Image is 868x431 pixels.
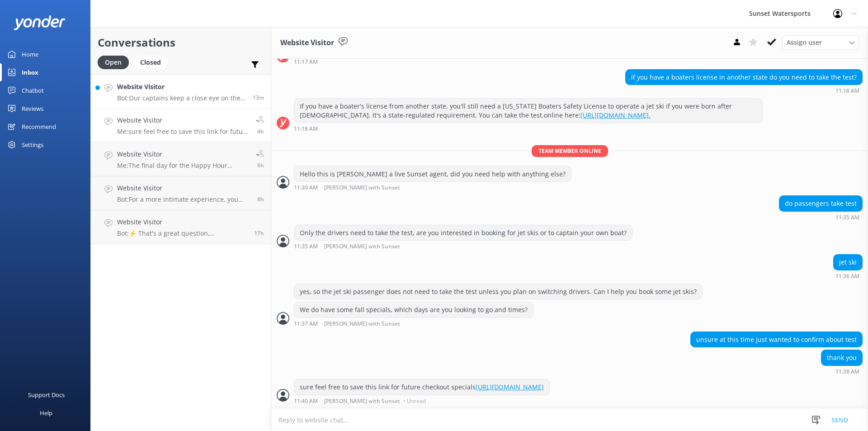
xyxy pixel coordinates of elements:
span: [PERSON_NAME] with Sunset [324,185,400,191]
div: Chatbot [22,81,44,99]
div: jet ski [834,255,862,270]
div: Inbox [22,63,38,81]
strong: 11:40 AM [294,398,318,404]
span: [PERSON_NAME] with Sunset [324,244,400,250]
h4: Website Visitor [117,82,246,92]
div: Settings [22,136,43,154]
div: Only the drivers need to take the test, are you interested in booking for jet skis or to captain ... [294,225,632,241]
div: do passengers take test [779,196,862,211]
span: [PERSON_NAME] with Sunset [324,398,400,404]
div: Home [22,45,38,63]
div: if you have a boaters license in another state do you need to take the test? [626,70,862,85]
strong: 11:30 AM [294,185,318,191]
p: Me: The final day for the Happy Hour Sandbar trip will be [DATE], due to the upcoming time change... [117,161,249,170]
strong: 11:35 AM [294,244,318,250]
span: Team member online [532,145,608,156]
div: thank you [821,350,862,365]
strong: 11:35 AM [835,215,859,220]
div: Sep 07 2025 10:35am (UTC -05:00) America/Cancun [779,214,863,220]
div: Support Docs [28,386,65,404]
strong: 11:18 AM [835,88,859,94]
span: Sep 07 2025 06:42am (UTC -05:00) America/Cancun [257,195,264,203]
h4: Website Visitor [117,217,247,227]
a: Closed [133,57,172,67]
div: unsure at this time just wanted to confirm about test [691,332,862,347]
div: Sep 07 2025 10:30am (UTC -05:00) America/Cancun [294,184,571,191]
div: Recommend [22,118,56,136]
p: Bot: Our captains keep a close eye on the weather, and if conditions are unsafe, we'll postpone o... [117,94,246,102]
div: Open [98,56,129,69]
div: Closed [133,56,168,69]
strong: 11:18 AM [294,126,318,132]
div: Sep 07 2025 10:36am (UTC -05:00) America/Cancun [833,273,863,279]
div: Sep 07 2025 10:18am (UTC -05:00) America/Cancun [294,125,763,132]
div: Help [40,404,52,422]
strong: 11:36 AM [835,274,859,279]
div: Reviews [22,99,43,118]
span: Assign user [787,38,822,47]
h4: Website Visitor [117,183,250,193]
span: Sep 06 2025 10:30pm (UTC -05:00) America/Cancun [254,229,264,237]
p: Bot: ⚡ That's a great question, unfortunately I do not know the answer. I'm going to reach out to... [117,229,247,237]
a: Website VisitorBot:⚡ That's a great question, unfortunately I do not know the answer. I'm going t... [91,210,271,244]
div: Sep 07 2025 10:40am (UTC -05:00) America/Cancun [294,398,550,404]
a: Website VisitorMe:The final day for the Happy Hour Sandbar trip will be [DATE], due to the upcomi... [91,142,271,176]
p: Me: sure feel free to save this link for future checkout specials [URL][DOMAIN_NAME] [117,128,249,136]
div: Hello this is [PERSON_NAME] a live Sunset agent, did you need help with anything else? [294,166,571,182]
h4: Website Visitor [117,149,249,159]
a: Website VisitorBot:Our captains keep a close eye on the weather, and if conditions are unsafe, we... [91,75,271,109]
a: [URL][DOMAIN_NAME] [476,383,544,391]
span: Sep 07 2025 08:52am (UTC -05:00) America/Cancun [257,161,264,169]
div: Sep 07 2025 10:17am (UTC -05:00) America/Cancun [294,58,763,65]
strong: 11:37 AM [294,321,318,327]
a: Website VisitorBot:For a more intimate experience, you might consider our 15ft Boston Whaler (Coz... [91,176,271,210]
span: [PERSON_NAME] with Sunset [324,321,400,327]
h4: Website Visitor [117,115,249,125]
a: Open [98,57,133,67]
div: Sep 07 2025 10:35am (UTC -05:00) America/Cancun [294,243,632,250]
span: Sep 07 2025 10:40am (UTC -05:00) America/Cancun [257,128,264,135]
div: Sep 07 2025 10:37am (UTC -05:00) America/Cancun [294,320,533,327]
div: We do have some fall specials, which days are you looking to go and times? [294,302,533,317]
div: sure feel free to save this link for future checkout specials [294,379,549,395]
div: Assign User [782,35,859,50]
h2: Conversations [98,34,264,51]
div: Sep 07 2025 10:18am (UTC -05:00) America/Cancun [625,87,863,94]
span: Sep 07 2025 03:24pm (UTC -05:00) America/Cancun [253,94,264,101]
h3: Website Visitor [280,37,334,49]
a: Website VisitorMe:sure feel free to save this link for future checkout specials [URL][DOMAIN_NAME]4h [91,109,271,142]
div: If you have a boater's license from another state, you'll still need a [US_STATE] Boaters Safety ... [294,99,762,123]
div: yes, so the jet ski passenger does not need to take the test unless you plan on switching drivers... [294,284,702,299]
div: Sep 07 2025 10:38am (UTC -05:00) America/Cancun [821,368,863,374]
p: Bot: For a more intimate experience, you might consider our 15ft Boston Whaler (Cozy Cruiser), wh... [117,195,250,204]
strong: 11:38 AM [835,369,859,374]
img: yonder-white-logo.png [14,15,66,30]
strong: 11:17 AM [294,59,318,65]
span: • Unread [403,398,426,404]
a: [URL][DOMAIN_NAME]. [580,111,651,119]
